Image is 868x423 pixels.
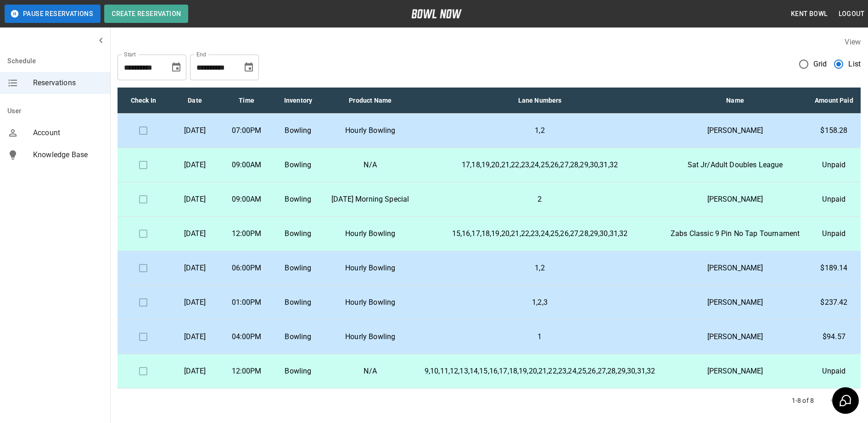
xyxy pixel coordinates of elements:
[331,194,409,205] p: [DATE] Morning Special
[176,159,213,170] p: [DATE]
[670,297,800,308] p: [PERSON_NAME]
[815,194,853,205] p: Unpaid
[807,88,861,114] th: Amount Paid
[670,366,800,377] p: [PERSON_NAME]
[280,263,316,274] p: Bowling
[176,297,213,308] p: [DATE]
[815,366,853,377] p: Unpaid
[815,159,853,170] p: Unpaid
[424,159,656,170] p: 17,18,19,20,21,22,23,24,25,26,27,28,29,30,31,32
[176,194,213,205] p: [DATE]
[280,297,316,308] p: Bowling
[176,366,213,377] p: [DATE]
[424,125,656,136] p: 1,2
[228,331,265,342] p: 04:00PM
[176,125,213,136] p: [DATE]
[167,58,185,77] button: Choose date, selected date is Aug 28, 2025
[331,125,409,136] p: Hourly Bowling
[331,263,409,274] p: Hourly Bowling
[228,228,265,239] p: 12:00PM
[813,59,827,70] span: Grid
[411,9,462,18] img: logo
[848,59,861,70] span: List
[331,159,409,170] p: N/A
[331,366,409,377] p: N/A
[280,125,316,136] p: Bowling
[815,331,853,342] p: $94.57
[176,228,213,239] p: [DATE]
[424,331,656,342] p: 1
[176,331,213,342] p: [DATE]
[228,366,265,377] p: 12:00PM
[228,194,265,205] p: 09:00AM
[424,194,656,205] p: 2
[176,263,213,274] p: [DATE]
[670,159,800,170] p: Sat Jr/Adult Doubles League
[5,5,101,23] button: Pause Reservations
[670,263,800,274] p: [PERSON_NAME]
[331,331,409,342] p: Hourly Bowling
[33,77,103,88] span: Reservations
[815,263,853,274] p: $189.14
[835,5,868,22] button: Logout
[670,331,800,342] p: [PERSON_NAME]
[280,366,316,377] p: Bowling
[228,297,265,308] p: 01:00PM
[787,5,831,22] button: Kent Bowl
[331,228,409,239] p: Hourly Bowling
[424,263,656,274] p: 1,2
[280,159,316,170] p: Bowling
[104,5,188,23] button: Create Reservation
[417,88,663,114] th: Lane Numbers
[280,228,316,239] p: Bowling
[324,88,417,114] th: Product Name
[663,88,807,114] th: Name
[33,149,103,160] span: Knowledge Base
[331,297,409,308] p: Hourly Bowling
[169,88,220,114] th: Date
[280,331,316,342] p: Bowling
[228,125,265,136] p: 07:00PM
[221,88,272,114] th: Time
[228,159,265,170] p: 09:00AM
[240,58,258,77] button: Choose date, selected date is Sep 28, 2025
[815,125,853,136] p: $158.28
[118,88,169,114] th: Check In
[670,228,800,239] p: Zabs Classic 9 Pin No Tap Tournament
[815,297,853,308] p: $237.42
[272,88,324,114] th: Inventory
[670,125,800,136] p: [PERSON_NAME]
[280,194,316,205] p: Bowling
[670,194,800,205] p: [PERSON_NAME]
[815,228,853,239] p: Unpaid
[424,297,656,308] p: 1,2,3
[424,228,656,239] p: 15,16,17,18,19,20,21,22,23,24,25,26,27,28,29,30,31,32
[424,366,656,377] p: 9,10,11,12,13,14,15,16,17,18,19,20,21,22,23,24,25,26,27,28,29,30,31,32
[792,396,814,405] p: 1-8 of 8
[33,127,103,138] span: Account
[228,263,265,274] p: 06:00PM
[845,38,861,46] label: View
